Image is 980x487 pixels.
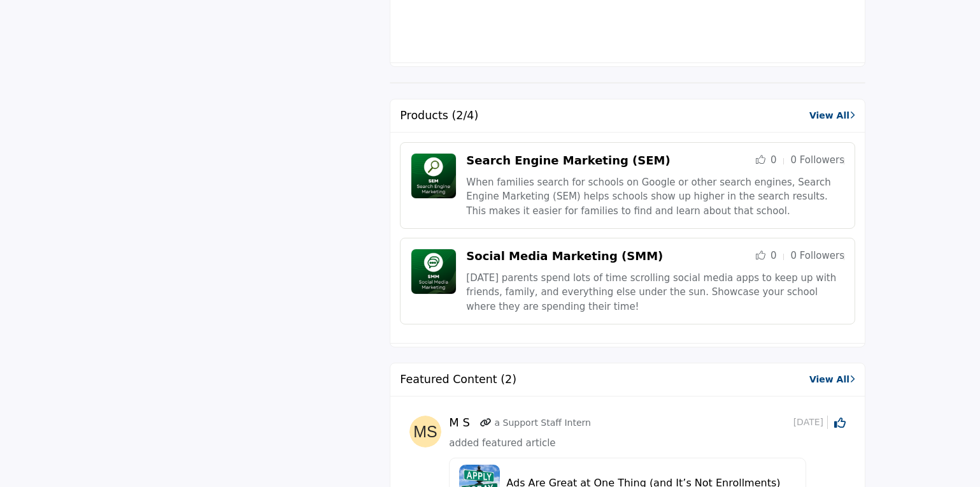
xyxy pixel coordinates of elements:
a: View All [809,109,855,122]
h2: Featured Content (2) [400,373,516,386]
h2: Products (2/4) [400,109,478,122]
a: Social Media Marketing (SMM) [466,249,663,263]
span: 0 Followers [790,250,844,261]
h5: M S [449,416,476,430]
p: [DATE] parents spend lots of time scrolling social media apps to keep up with friends, family, an... [466,271,844,314]
img: Product Logo [411,249,457,294]
a: Search Engine Marketing (SEM) [466,154,670,167]
p: When families search for schools on Google or other search engines, Search Engine Marketing (SEM)... [466,175,844,219]
a: Link of redirect to contact page [480,416,492,430]
span: added featured article [449,437,555,449]
a: View All [809,373,855,386]
span: [DATE] [793,416,828,429]
span: 0 [771,250,777,261]
p: a Support Staff Intern [495,416,591,430]
i: Click to Like this activity [834,417,846,428]
span: 0 Followers [790,154,844,166]
img: Product Logo [411,153,457,199]
span: 0 [771,154,777,166]
img: avtar-image [409,416,441,447]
